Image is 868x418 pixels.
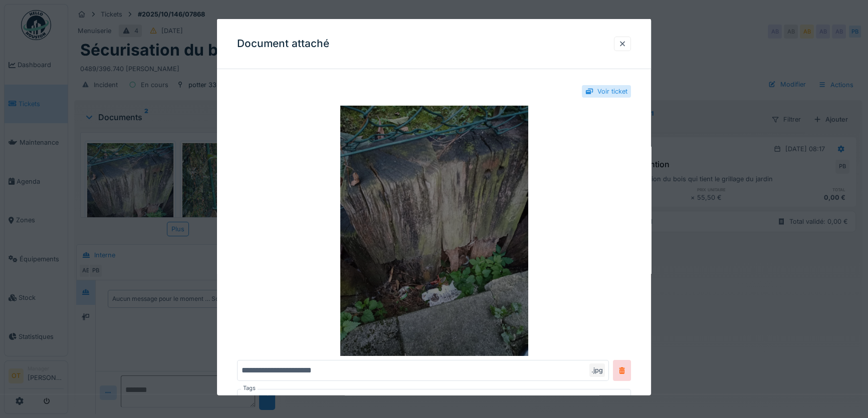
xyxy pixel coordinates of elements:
[597,87,627,96] div: Voir ticket
[241,384,258,392] label: Tags
[589,363,605,377] div: .jpg
[242,393,287,404] div: Sélection
[237,106,631,356] img: 8d14ece7-36b2-4213-a1b3-3b20c120a1eb-IMG_20251015_081559_595.jpg
[237,38,329,50] h3: Document attaché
